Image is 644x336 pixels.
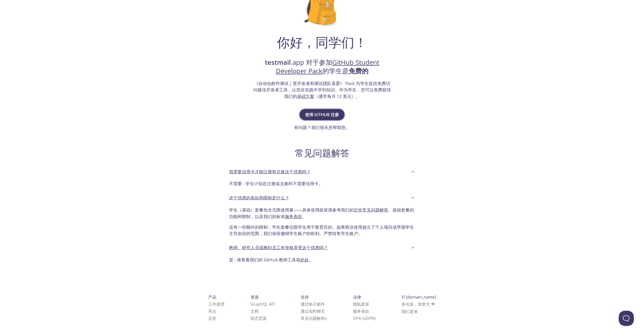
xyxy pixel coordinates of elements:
font: 资源 [251,294,259,300]
font: 常见问题解答 [301,316,327,321]
a: 状态页面 [251,316,267,321]
a: 定价常见问题解答 [354,207,388,213]
a: 亮点 [208,308,216,314]
a: 工作原理 [208,301,224,307]
a: GitHub Student Developer Pack [276,58,379,75]
span: s [325,316,327,321]
font: 产品 [208,294,216,300]
a: 基础方案 [297,93,314,99]
a: 隐私政策 [353,301,369,307]
a: 此处 [300,257,309,263]
font: 《自动化邮件测试 | 受开发者和测试团队喜爱》 Pack 为学生提供免费访问最佳开发者工具，让您在实践中学到知识。作为学生，您可以免费获得我们的 （通常每月 12 美元）。 [253,80,391,99]
font: 使用 GitHub 注册 [305,112,339,117]
a: 服务条款 [353,308,369,314]
font: 还有一些额外的限制：学生套餐仅限学生用于教育目的。如果商业使用超出了个人项目或早期学生主导创业的范围，我们保留撤销学生账户的权利。严禁转售学生账户。 [229,224,414,237]
a: 我们是谁 [402,309,418,314]
div: 我需要信用卡才能注册和兑换这个优惠吗？ [225,165,419,178]
font: 教师、研究人员或教职员工有资格享受这个优惠吗？ [229,245,328,250]
font: 常见问题解答 [295,146,349,159]
div: 教师、研究人员或教职员工有资格享受这个优惠吗？ [225,241,419,255]
a: DPA (GDPR) [353,316,376,321]
font: 通过实时聊天 [301,308,325,314]
button: 使用 GitHub 注册 [300,109,344,120]
font: 有问题？我们很乐意帮助您。 [294,124,350,130]
font: 这个优惠的条款和限制是什么？ [229,195,289,201]
font: 学生（基础）套餐包含无限使用量——具体使用政策请参考我们的 、基础套餐的功能和限制，以及我们的标准 。 [229,207,414,219]
a: GraphQL API [251,301,275,307]
font: 支持 [301,294,309,300]
div: 我需要信用卡才能注册和兑换这个优惠吗？ [225,178,419,191]
a: 定价 [208,316,216,321]
strong: 免费的 [349,67,368,75]
span: © [DOMAIN_NAME] [402,294,436,300]
font: 我需要信用卡才能注册和兑换这个优惠吗？ [229,169,311,175]
font: 多伦多，加拿大 [402,301,430,307]
div: 这个优惠的条款和限制是什么？ [225,191,419,205]
font: 法律 [353,294,361,300]
font: 不需要 - 学生计划在注册或兑换时不需要信用卡。 [229,181,323,186]
strong: testmail [265,58,291,67]
a: 服务条款 [285,214,302,219]
a: 文档 [251,308,259,314]
div: 教师、研究人员或教职员工有资格享受这个优惠吗？ [225,255,419,267]
div: 这个优惠的条款和限制是什么？ [225,205,419,241]
font: .app 对于参加 的学生是 [265,58,379,75]
iframe: Help Scout Beacon - Open [619,311,634,326]
font: 通过电子邮件 [301,301,325,307]
font: 是 - 请查看我们的 GitHub 教师工具箱 。 [229,257,313,263]
font: 你好，同学们！ [277,33,367,51]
